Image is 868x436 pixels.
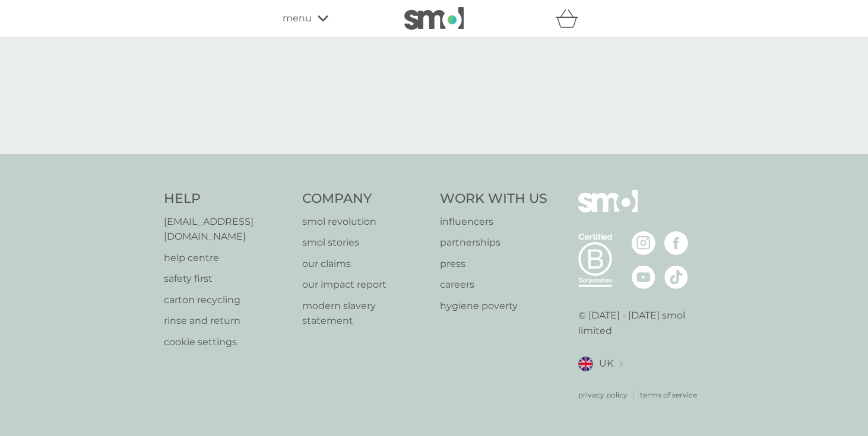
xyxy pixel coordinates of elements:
[578,308,705,338] p: © [DATE] - [DATE] smol limited
[404,7,464,30] img: smol
[640,389,697,400] a: terms of service
[632,265,655,289] img: visit the smol Youtube page
[664,231,688,255] img: visit the smol Facebook page
[302,214,429,230] a: smol revolution
[578,389,628,400] a: privacy policy
[302,298,429,329] a: modern slavery statement
[632,231,655,255] img: visit the smol Instagram page
[440,214,547,230] a: influencers
[556,7,585,30] div: basket
[302,235,429,250] a: smol stories
[164,292,290,308] a: carton recycling
[164,214,290,244] a: [EMAIL_ADDRESS][DOMAIN_NAME]
[164,250,290,266] a: help centre
[578,357,593,371] img: UK flag
[440,190,547,208] h4: Work With Us
[619,361,623,367] img: select a new location
[164,190,290,208] h4: Help
[578,190,638,230] img: smol
[599,356,613,371] span: UK
[302,256,429,272] a: our claims
[164,271,290,287] a: safety first
[664,265,688,289] img: visit the smol Tiktok page
[164,313,290,329] a: rinse and return
[440,235,547,250] a: partnerships
[302,277,429,292] a: our impact report
[440,277,547,292] a: careers
[440,298,547,314] a: hygiene poverty
[302,190,429,208] h4: Company
[164,335,290,350] a: cookie settings
[440,256,547,272] a: press
[283,11,312,26] span: menu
